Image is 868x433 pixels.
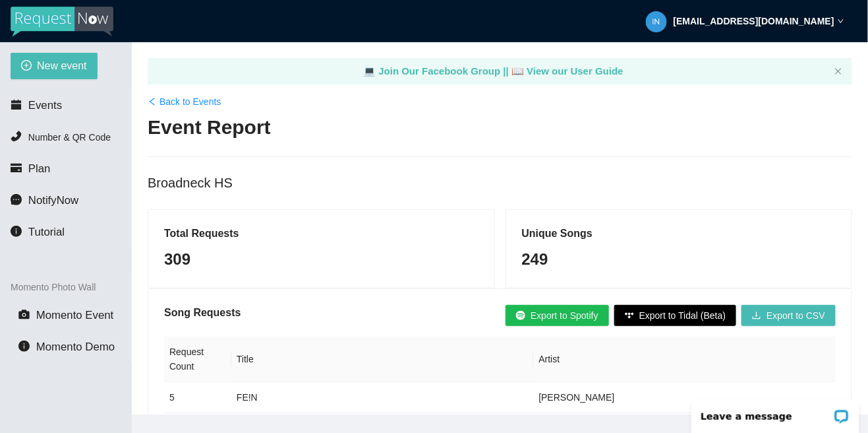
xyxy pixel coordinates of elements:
span: camera [18,309,30,320]
span: Number & QR Code [28,132,111,143]
th: Artist [533,337,836,382]
span: Export to CSV [767,308,825,323]
span: New event [37,57,87,74]
span: NotifyNow [28,194,78,207]
button: Export to Spotify [506,305,609,326]
span: Tutorial [28,226,65,238]
span: Plan [28,162,51,175]
div: 309 [164,247,478,272]
h5: Unique Songs [522,226,836,242]
span: laptop [363,65,376,77]
iframe: LiveChat chat widget [683,391,868,433]
span: Export to Spotify [531,308,598,323]
span: close [834,67,842,75]
h5: Total Requests [164,226,478,242]
a: laptop View our User Guide [511,65,623,77]
span: calendar [11,99,22,110]
th: Title [231,337,534,382]
td: [PERSON_NAME] [533,382,836,413]
span: Export to Tidal (Beta) [639,308,726,323]
td: FE!N [231,382,534,413]
a: leftBack to Events [148,94,221,109]
span: message [11,194,22,205]
span: download [752,311,761,321]
span: Momento Event [36,309,114,321]
td: 5 [164,382,231,413]
button: plus-circleNew event [11,53,98,79]
strong: [EMAIL_ADDRESS][DOMAIN_NAME] [674,16,834,26]
img: RequestNow [11,7,113,37]
span: phone [11,131,22,142]
span: info-circle [11,226,22,237]
span: laptop [511,65,524,77]
button: close [834,67,842,76]
button: Export to Tidal (Beta) [614,305,737,326]
h5: Song Requests [164,305,241,321]
th: Request Count [164,337,231,382]
span: info-circle [18,341,30,352]
div: Broadneck HS [148,173,852,193]
img: d01eb085664dd1b1b0f3fb614695c60d [646,11,667,32]
span: left [148,97,157,106]
button: downloadExport to CSV [741,305,836,326]
h2: Event Report [148,114,852,141]
span: Momento Demo [36,341,115,353]
span: down [838,18,844,24]
a: laptop Join Our Facebook Group || [363,65,511,77]
span: credit-card [11,162,22,174]
span: plus-circle [21,60,32,73]
span: Events [28,99,62,112]
div: 249 [522,247,836,272]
